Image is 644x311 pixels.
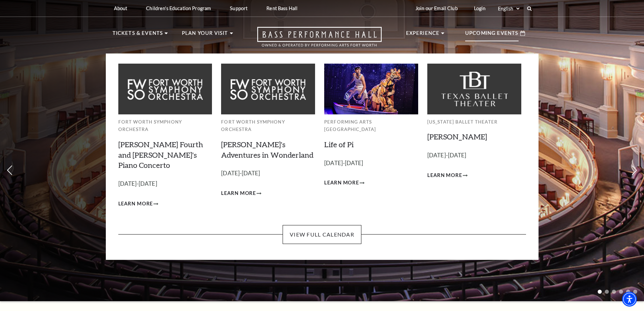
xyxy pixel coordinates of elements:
a: [PERSON_NAME] [427,132,487,141]
p: Performing Arts [GEOGRAPHIC_DATA] [324,118,418,133]
a: Learn More Life of Pi [324,179,364,187]
div: Accessibility Menu [622,292,637,307]
a: Learn More Peter Pan [427,171,468,180]
p: [DATE]-[DATE] [221,169,315,178]
p: Fort Worth Symphony Orchestra [118,118,212,133]
p: Support [230,5,247,11]
p: [DATE]-[DATE] [324,158,418,168]
p: Upcoming Events [465,29,519,41]
a: Life of Pi [324,140,354,149]
a: Learn More Brahms Fourth and Grieg's Piano Concerto [118,200,159,208]
img: lop-meganav-279x150.jpg [324,64,418,114]
img: fwso_grey_mega-nav-individual-block_279x150.jpg [221,64,315,114]
p: [DATE]-[DATE] [118,179,212,189]
p: [US_STATE] Ballet Theater [427,118,521,126]
span: Learn More [324,179,359,187]
p: Fort Worth Symphony Orchestra [221,118,315,133]
p: Children's Education Program [146,5,211,11]
span: Learn More [118,200,153,208]
p: About [114,5,127,11]
p: Rent Bass Hall [266,5,297,11]
span: Learn More [427,171,462,180]
p: Plan Your Visit [182,29,228,41]
span: Learn More [221,189,256,198]
select: Select: [497,5,521,12]
p: Experience [406,29,440,41]
img: tbt_grey_mega-nav-individual-block_279x150.jpg [427,64,521,114]
img: fwso_grey_mega-nav-individual-block_279x150.jpg [118,64,212,114]
a: Learn More Alice's Adventures in Wonderland [221,189,261,198]
p: [DATE]-[DATE] [427,151,521,160]
a: View Full Calendar [283,225,361,244]
a: [PERSON_NAME] Fourth and [PERSON_NAME]'s Piano Concerto [118,140,203,170]
a: [PERSON_NAME]'s Adventures in Wonderland [221,140,313,159]
p: Tickets & Events [113,29,163,41]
